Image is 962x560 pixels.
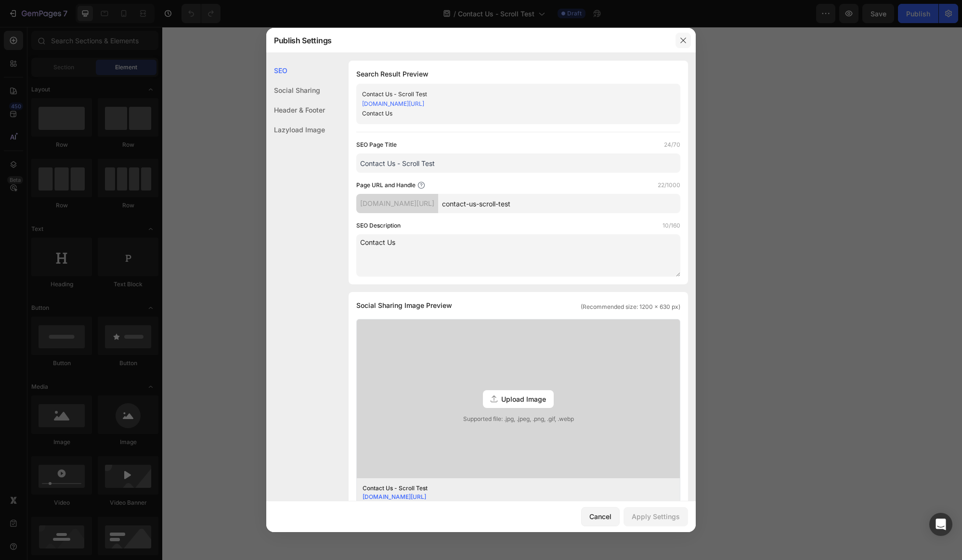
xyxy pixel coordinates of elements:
[363,484,659,493] div: Contact Us - Scroll Test
[663,221,680,230] label: 10/160
[356,180,416,190] label: Page URL and Handle
[356,68,680,80] h1: Search Result Preview
[581,303,680,311] span: (Recommended size: 1200 x 630 px)
[581,507,620,526] button: Cancel
[362,89,659,99] div: Contact Us - Scroll Test
[356,221,401,230] label: SEO Description
[624,507,688,526] button: Apply Settings
[501,394,546,404] span: Upload Image
[356,153,680,173] input: Title
[438,194,680,213] input: Handle
[356,300,452,311] span: Social Sharing Image Preview
[664,140,680,150] label: 24/70
[632,511,680,522] div: Apply Settings
[589,511,611,522] div: Cancel
[266,80,325,100] div: Social Sharing
[357,415,680,423] span: Supported file: .jpg, .jpeg, .png, .gif, .webp
[929,513,952,536] div: Open Intercom Messenger
[356,140,397,150] label: SEO Page Title
[266,100,325,120] div: Header & Footer
[266,120,325,140] div: Lazyload Image
[266,61,325,80] div: SEO
[362,100,424,107] a: [DOMAIN_NAME][URL]
[658,180,680,190] label: 22/1000
[356,194,438,213] div: [DOMAIN_NAME][URL]
[266,28,671,53] div: Publish Settings
[363,493,426,500] a: [DOMAIN_NAME][URL]
[362,109,659,118] div: Contact Us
